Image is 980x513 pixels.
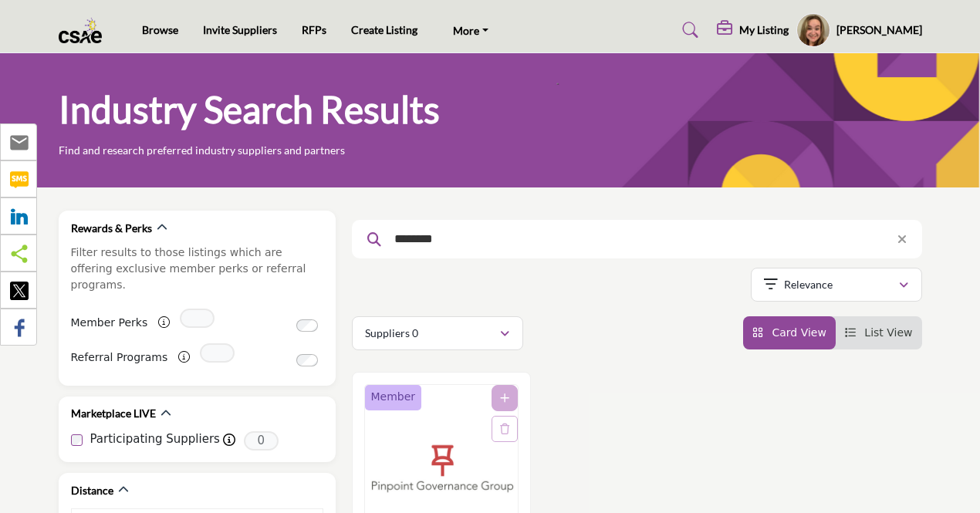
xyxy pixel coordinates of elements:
[442,19,499,41] a: More
[71,406,156,421] h2: Marketplace LIVE
[59,18,110,43] img: Site Logo
[371,389,416,405] span: Member
[772,326,826,339] span: Card View
[351,23,417,36] a: Create Listing
[71,309,148,336] label: Member Perks
[845,326,913,339] a: View List
[836,22,922,38] h5: [PERSON_NAME]
[836,316,922,349] li: List View
[296,354,318,366] input: Switch to Referral Programs
[743,316,836,349] li: Card View
[71,483,113,498] h2: Distance
[71,221,152,236] h2: Rewards & Perks
[784,277,833,292] p: Relevance
[739,23,789,37] h5: My Listing
[667,18,708,42] a: Search
[71,245,323,293] p: Filter results to those listings which are offering exclusive member perks or referral programs.
[751,268,922,302] button: Relevance
[71,344,168,371] label: Referral Programs
[142,23,178,36] a: Browse
[352,316,523,350] button: Suppliers 0
[203,23,277,36] a: Invite Suppliers
[59,143,345,158] p: Find and research preferred industry suppliers and partners
[500,392,509,404] a: Add To List
[752,326,826,339] a: View Card
[71,434,83,446] input: Participating Suppliers checkbox
[244,431,279,451] span: 0
[365,326,418,341] p: Suppliers 0
[717,21,789,39] div: My Listing
[302,23,326,36] a: RFPs
[296,319,318,332] input: Switch to Member Perks
[864,326,912,339] span: List View
[59,86,440,133] h1: Industry Search Results
[90,430,220,448] label: Participating Suppliers
[796,13,830,47] button: Show hide supplier dropdown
